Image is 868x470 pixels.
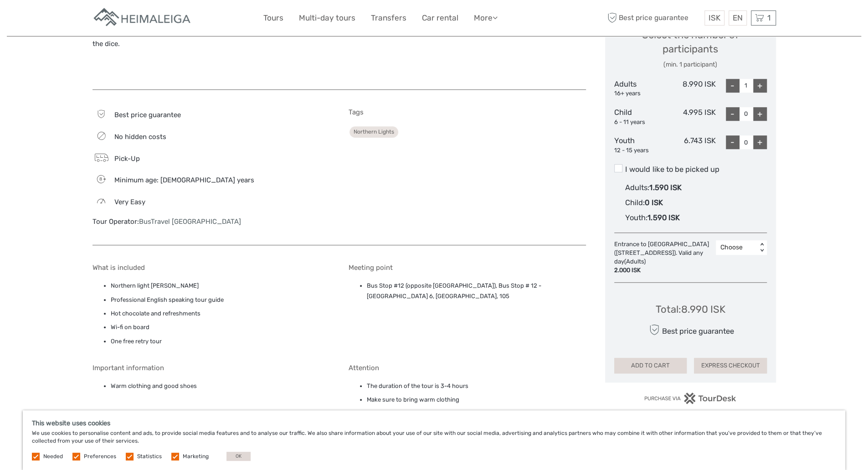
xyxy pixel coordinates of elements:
[367,381,586,391] li: The duration of the tour is 3-4 hours
[625,183,649,192] span: Adults :
[614,266,711,275] div: 2.000 ISK
[92,217,330,227] div: Tour Operator:
[614,240,716,274] div: Entrance to [GEOGRAPHIC_DATA] ([STREET_ADDRESS]​). Valid any day (Adults)
[299,11,355,25] a: Multi-day tours
[349,263,586,272] h5: Meeting point
[644,393,736,404] img: PurchaseViaTourDesk.png
[729,10,747,26] div: EN
[726,107,740,121] div: -
[92,364,330,372] h5: Important information
[647,322,734,338] div: Best price guarantee
[111,309,330,319] li: Hot chocolate and refreshments
[105,14,116,25] button: Open LiveChat chat widget
[753,107,767,121] div: +
[422,11,458,25] a: Car rental
[92,26,586,50] p: For those nights where mother nature is not on our side, you will still be treated to a night sky...
[349,126,398,138] a: Northern Lights
[766,13,772,22] span: 1
[367,395,586,405] li: Make sure to bring warm clothing
[92,7,193,29] img: Apartments in Reykjavik
[23,410,845,470] div: We use cookies to personalise content and ads, to provide social media features and to analyse ou...
[614,118,665,127] div: 6 - 11 years
[111,322,330,332] li: Wi-fi on board
[32,419,836,427] h5: This website uses cookies
[726,79,740,93] div: -
[720,243,753,252] div: Choose
[614,79,665,98] div: Adults
[753,79,767,93] div: +
[656,302,725,316] div: Total : 8.990 ISK
[614,358,687,373] button: ADD TO CART
[758,243,765,253] div: < >
[625,198,645,207] span: Child :
[349,108,586,116] h5: Tags
[111,381,330,391] li: Warm clothing and good shoes
[114,155,140,163] span: Pick-Up
[137,453,162,460] label: Statistics
[614,164,767,175] label: I would like to be picked up
[726,135,740,149] div: -
[665,107,716,126] div: 4.995 ISK
[139,217,241,226] a: BusTravel [GEOGRAPHIC_DATA]
[614,28,767,69] div: Select the number of participants
[13,16,103,23] p: We're away right now. Please check back later!
[649,183,681,192] span: 1.590 ISK
[92,263,330,272] h5: What is included
[111,295,330,305] li: Professional English speaking tour guide
[114,133,166,141] span: No hidden costs
[753,135,767,149] div: +
[94,176,107,182] span: 8
[625,213,647,222] span: Youth :
[183,453,209,460] label: Marketing
[665,135,716,155] div: 6.743 ISK
[367,281,586,301] li: Bus Stop #12 (opposite [GEOGRAPHIC_DATA]), Bus Stop # 12 - [GEOGRAPHIC_DATA] 6, [GEOGRAPHIC_DATA]...
[647,213,679,222] span: 1.590 ISK
[84,453,116,460] label: Preferences
[226,452,251,461] button: OK
[114,176,254,184] span: Minimum age: [DEMOGRAPHIC_DATA] years
[349,364,586,372] h5: Attention
[114,198,145,206] span: Very easy
[614,146,665,155] div: 12 - 15 years
[111,336,330,346] li: One free retry tour
[614,135,665,155] div: Youth
[263,11,283,25] a: Tours
[645,198,663,207] span: 0 ISK
[43,453,63,460] label: Needed
[605,10,702,26] span: Best price guarantee
[614,60,767,69] div: (min. 1 participant)
[614,89,665,98] div: 16+ years
[709,13,720,22] span: ISK
[114,111,181,119] span: Best price guarantee
[614,107,665,126] div: Child
[694,358,767,373] button: EXPRESS CHECKOUT
[111,281,330,291] li: Northern light [PERSON_NAME]
[665,79,716,98] div: 8.990 ISK
[474,11,498,25] a: More
[371,11,406,25] a: Transfers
